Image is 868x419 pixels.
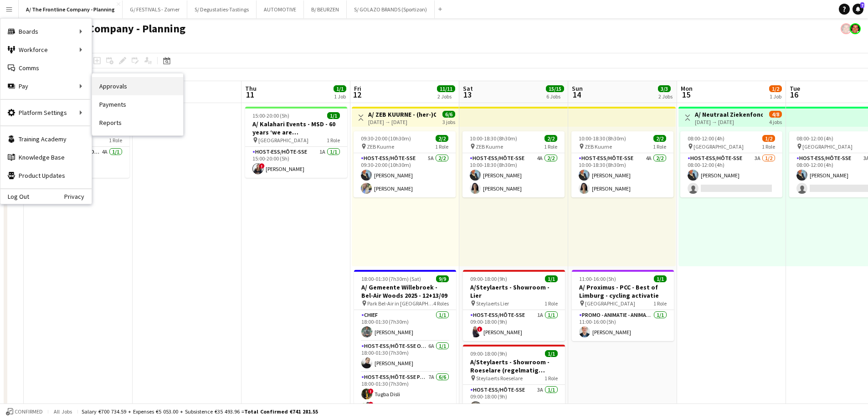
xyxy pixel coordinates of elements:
h3: A/Steylaerts - Showroom - Roeselare (regelmatig terugkerende opdracht) [463,358,565,374]
span: ZEB Kuurne [367,143,394,150]
span: ! [368,402,374,407]
div: 08:00-12:00 (4h)1/2 [GEOGRAPHIC_DATA]1 RoleHost-ess/Hôte-sse3A1/208:00-12:00 (4h)[PERSON_NAME] [680,131,782,197]
span: 10:00-18:30 (8h30m) [579,135,626,142]
span: [GEOGRAPHIC_DATA] [693,143,744,150]
a: Knowledge Base [0,148,92,166]
span: 1 Role [544,143,557,150]
span: 15:00-20:00 (5h) [252,112,289,119]
span: ! [259,163,265,169]
div: 2 Jobs [658,93,673,100]
span: Confirmed [15,409,43,415]
span: Thu [245,84,257,93]
app-card-role: Host-ess/Hôte-sse5A2/209:30-20:00 (10h30m)[PERSON_NAME][PERSON_NAME] [354,153,456,197]
div: Salary €700 734.59 + Expenses €5 053.00 + Subsistence €35 493.96 = [82,408,318,415]
span: 1 Role [653,300,667,307]
app-job-card: 09:00-18:00 (9h)1/1A/Steylaerts - Showroom - Roeselare (regelmatig terugkerende opdracht) Steylae... [463,345,565,416]
span: 11/11 [437,85,455,92]
h3: A/ ZEB KUURNE - (her-)Opening nieuwe winkel (12+13+14/09) [368,110,436,119]
app-job-card: 11:00-16:00 (5h)1/1A/ Proximus - PCC - Best of Limburg - cycling activatie [GEOGRAPHIC_DATA]1 Rol... [572,270,674,341]
span: 9/9 [436,275,449,282]
span: Total Confirmed €741 281.55 [244,408,318,415]
div: [DATE] → [DATE] [368,119,436,125]
span: All jobs [52,408,74,415]
span: Mon [681,84,693,93]
button: S/ Degustaties-Tastings [187,0,257,18]
app-user-avatar: Peter Desart [850,23,861,34]
app-card-role: Promo - Animatie - Animation1/111:00-16:00 (5h)[PERSON_NAME] [572,310,674,341]
span: 2/2 [544,135,557,142]
span: Steylaerts Roeselare [476,375,523,382]
a: Log Out [0,193,29,200]
span: 1/1 [334,85,346,92]
span: ZEB Kuurne [585,143,612,150]
span: Sat [463,84,473,93]
span: 11 [244,89,257,100]
h1: A/ The Frontline Company - Planning [7,22,185,36]
span: ZEB Kuurne [476,143,503,150]
app-card-role: Host-ess/Hôte-sse4A2/210:00-18:30 (8h30m)[PERSON_NAME][PERSON_NAME] [462,153,565,197]
span: 09:00-18:00 (9h) [470,350,507,357]
div: 4 jobs [769,118,782,125]
div: 18:00-01:30 (7h30m) (Sat)9/9A/ Gemeente Willebroek - Bel-Air Woods 2025 - 12+13/09 Park Bel-Air i... [354,270,456,405]
span: 12 [353,89,361,100]
span: 1 Role [544,375,558,382]
span: Sun [572,84,583,93]
button: B/ BEURZEN [304,0,347,18]
span: ! [477,326,483,332]
app-job-card: 10:00-18:30 (8h30m)2/2 ZEB Kuurne1 RoleHost-ess/Hôte-sse4A2/210:00-18:30 (8h30m)[PERSON_NAME][PER... [462,131,565,197]
div: Platform Settings [0,103,92,122]
span: 09:30-20:00 (10h30m) [361,135,411,142]
app-job-card: 09:30-20:00 (10h30m)2/2 ZEB Kuurne1 RoleHost-ess/Hôte-sse5A2/209:30-20:00 (10h30m)[PERSON_NAME][P... [354,131,456,197]
span: 2/2 [653,135,666,142]
h3: A/ Proximus - PCC - Best of Limburg - cycling activatie [572,283,674,300]
div: 2 Jobs [437,93,455,100]
h3: A/ Neutraal Ziekenfonds Vlaanderen (NZVL) - [GEOGRAPHIC_DATA] - 15-18/09 [695,110,763,119]
app-card-role: Host-ess/Hôte-sse1A1/115:00-20:00 (5h)![PERSON_NAME] [245,147,347,178]
button: AUTOMOTIVE [257,0,304,18]
div: 1 Job [334,93,346,100]
button: G/ FESTIVALS - Zomer [123,0,187,18]
span: 16 [788,89,800,100]
span: 13 [462,89,473,100]
span: Park Bel-Air in [GEOGRAPHIC_DATA] [367,300,433,307]
span: 1/1 [327,112,340,119]
div: [DATE] → [DATE] [695,119,763,125]
app-user-avatar: Peter Desart [841,23,852,34]
span: Steylaerts Lier [476,300,509,307]
span: Tue [790,84,800,93]
a: Comms [0,59,92,77]
span: 2/2 [436,135,448,142]
span: 1 Role [435,143,448,150]
h3: A/ Gemeente Willebroek - Bel-Air Woods 2025 - 12+13/09 [354,283,456,300]
span: 6/6 [442,111,455,118]
span: 08:00-12:00 (4h) [688,135,724,142]
span: 1/1 [654,275,667,282]
span: 1 Role [762,143,775,150]
button: S/ GOLAZO BRANDS (Sportizon) [347,0,435,18]
div: 09:00-18:00 (9h)1/1A/Steylaerts - Showroom - Lier Steylaerts Lier1 RoleHost-ess/Hôte-sse1A1/109:0... [463,270,565,341]
div: 3 jobs [442,118,455,125]
span: 15/15 [546,85,564,92]
span: 7 [860,2,864,8]
span: 1 Role [544,300,558,307]
a: Privacy [64,193,92,200]
app-job-card: 10:00-18:30 (8h30m)2/2 ZEB Kuurne1 RoleHost-ess/Hôte-sse4A2/210:00-18:30 (8h30m)[PERSON_NAME][PER... [571,131,673,197]
h3: A/ Kalahari Events - MSD - 60 years ‘we are [GEOGRAPHIC_DATA]’ [245,120,347,136]
span: 4/8 [769,111,782,118]
span: ! [368,388,374,394]
span: 3/3 [658,85,671,92]
span: 4 Roles [433,300,449,307]
app-card-role: Host-ess/Hôte-sse3A1/208:00-12:00 (4h)[PERSON_NAME] [680,153,782,197]
div: 15:00-20:00 (5h)1/1A/ Kalahari Events - MSD - 60 years ‘we are [GEOGRAPHIC_DATA]’ [GEOGRAPHIC_DAT... [245,107,347,178]
div: Pay [0,77,92,95]
app-card-role: Host-ess/Hôte-sse3A1/109:00-18:00 (9h)[PERSON_NAME] [463,385,565,416]
app-card-role: Chief1/118:00-01:30 (7h30m)[PERSON_NAME] [354,310,456,341]
div: 6 Jobs [546,93,564,100]
span: Fri [354,84,361,93]
span: 11:00-16:00 (5h) [579,275,616,282]
a: Reports [92,114,183,132]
